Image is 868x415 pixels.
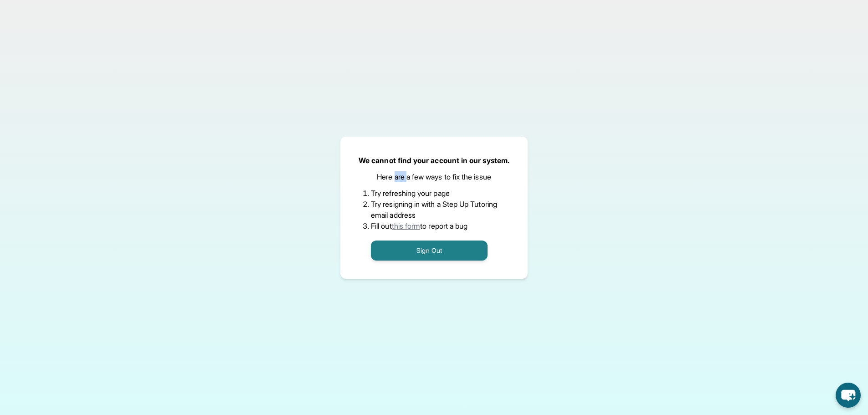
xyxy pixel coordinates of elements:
[392,221,421,231] a: this form
[371,199,497,220] li: Try resigning in with a Step Up Tutoring email address
[371,241,488,261] button: Sign Out
[377,171,491,182] p: Here are a few ways to fix the issue
[836,383,861,408] button: chat-button
[371,246,488,255] a: Sign Out
[371,220,497,231] li: Fill out to report a bug
[359,155,509,166] p: We cannot find your account in our system.
[371,188,497,199] li: Try refreshing your page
